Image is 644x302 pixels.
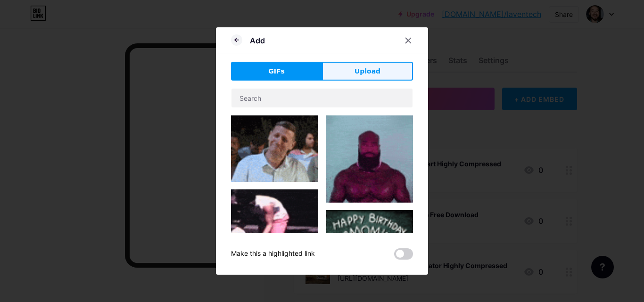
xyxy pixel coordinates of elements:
button: Upload [322,62,413,81]
img: Gihpy [231,189,318,277]
input: Search [231,89,413,107]
span: Upload [355,66,380,76]
span: GIFs [268,66,285,76]
img: Gihpy [326,115,413,203]
div: Add [250,35,265,46]
img: Gihpy [231,115,318,182]
button: GIFs [231,62,322,81]
div: Make this a highlighted link [231,248,315,260]
img: Gihpy [326,210,413,297]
